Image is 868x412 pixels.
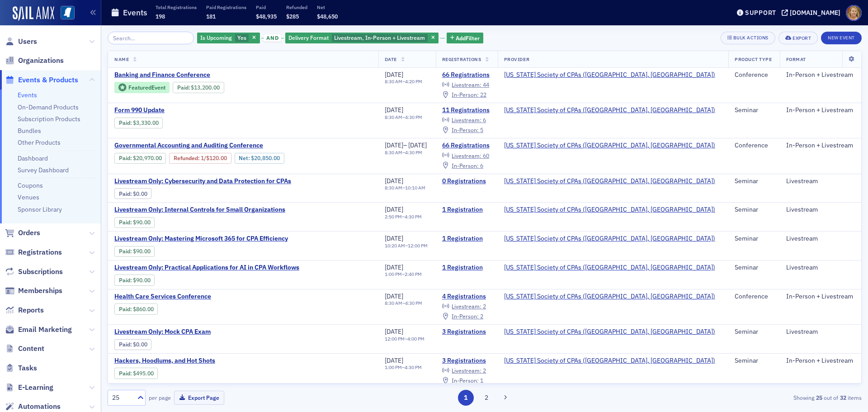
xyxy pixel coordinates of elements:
[114,206,285,214] a: Livestream Only: Internal Controls for Small Organizations
[385,78,402,85] time: 8:30 AM
[504,56,529,62] span: Provider
[119,306,133,313] span: :
[18,127,41,135] a: Bundles
[442,127,483,134] a: In-Person: 5
[385,365,422,370] div: –
[133,248,151,255] span: $90.00
[478,390,494,406] button: 2
[407,336,425,342] time: 4:00 PM
[442,56,481,62] span: Registrations
[18,138,61,147] a: Other Products
[156,13,165,20] span: 198
[385,292,403,300] span: [DATE]
[285,33,439,44] div: Livestream, In-Person + Livestream
[114,56,129,62] span: Name
[846,5,862,21] span: Profile
[452,126,479,133] span: In-Person :
[452,116,481,123] span: Livestream :
[442,142,491,150] a: 66 Registrations
[18,363,37,373] span: Tasks
[18,325,72,335] span: Email Marketing
[18,267,63,277] span: Subscriptions
[114,246,155,257] div: Paid: 2 - $9000
[786,177,855,185] div: Livestream
[385,242,405,249] time: 10:20 AM
[119,341,133,348] span: :
[18,383,53,393] span: E-Learning
[114,177,291,185] a: Livestream Only: Cybersecurity and Data Protection for CPAs
[442,91,486,99] a: In-Person: 22
[442,177,491,185] a: 0 Registrations
[721,32,775,44] button: Bulk Actions
[385,56,397,62] span: Date
[793,36,811,41] div: Export
[786,264,855,272] div: Livestream
[119,370,130,377] a: Paid
[5,75,78,85] a: Events & Products
[483,152,489,159] span: 60
[5,305,44,315] a: Reports
[206,13,216,20] span: 181
[385,177,403,185] span: [DATE]
[18,228,40,238] span: Orders
[504,328,715,336] span: Mississippi Society of CPAs (Ridgeland, MS)
[61,6,75,20] img: SailAMX
[119,155,130,161] a: Paid
[206,155,227,161] span: $120.00
[264,34,281,42] span: and
[13,6,54,21] img: SailAMX
[18,115,80,123] a: Subscription Products
[114,71,292,79] a: Banking and Finance Conference
[119,119,133,126] span: :
[821,32,862,44] button: New Event
[114,235,288,243] a: Livestream Only: Mastering Microsoft 365 for CPA Efficiency
[790,9,840,17] div: [DOMAIN_NAME]
[385,185,402,191] time: 8:30 AM
[18,154,48,162] a: Dashboard
[5,228,40,238] a: Orders
[385,364,402,370] time: 1:00 PM
[119,277,130,284] a: Paid
[504,264,715,272] a: [US_STATE] Society of CPAs ([GEOGRAPHIC_DATA], [GEOGRAPHIC_DATA])
[504,235,715,243] a: [US_STATE] Society of CPAs ([GEOGRAPHIC_DATA], [GEOGRAPHIC_DATA])
[385,114,402,120] time: 8:30 AM
[504,357,715,365] a: [US_STATE] Society of CPAs ([GEOGRAPHIC_DATA], [GEOGRAPHIC_DATA])
[119,119,130,126] a: Paid
[385,205,403,213] span: [DATE]
[133,190,147,197] span: $0.00
[442,71,491,79] a: 66 Registrations
[504,293,715,301] a: [US_STATE] Society of CPAs ([GEOGRAPHIC_DATA], [GEOGRAPHIC_DATA])
[786,106,855,114] div: In-Person + Livestream
[385,142,427,150] div: –
[5,325,72,335] a: Email Marketing
[119,306,130,313] a: Paid
[735,206,774,214] div: Seminar
[237,34,246,41] span: Yes
[18,247,62,257] span: Registrations
[334,34,425,41] span: Livestream, In-Person + Livestream
[5,267,63,277] a: Subscriptions
[504,71,715,79] span: Mississippi Society of CPAs (Ridgeland, MS)
[119,341,130,348] a: Paid
[821,33,862,41] a: New Event
[385,243,428,249] div: –
[483,303,486,310] span: 2
[18,37,37,47] span: Users
[114,106,266,114] a: Form 990 Update
[119,248,133,255] span: :
[442,81,489,89] a: Livestream: 44
[786,235,855,243] div: Livestream
[786,328,855,336] div: Livestream
[108,32,194,44] input: Search…
[114,293,266,301] a: Health Care Services Conference
[408,242,428,249] time: 12:00 PM
[114,82,170,93] div: Featured Event
[385,141,403,149] span: [DATE]
[114,303,158,314] div: Paid: 4 - $86000
[119,190,133,197] span: :
[786,357,855,365] div: In-Person + Livestream
[408,141,427,149] span: [DATE]
[504,293,715,301] span: Mississippi Society of CPAs (Ridgeland, MS)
